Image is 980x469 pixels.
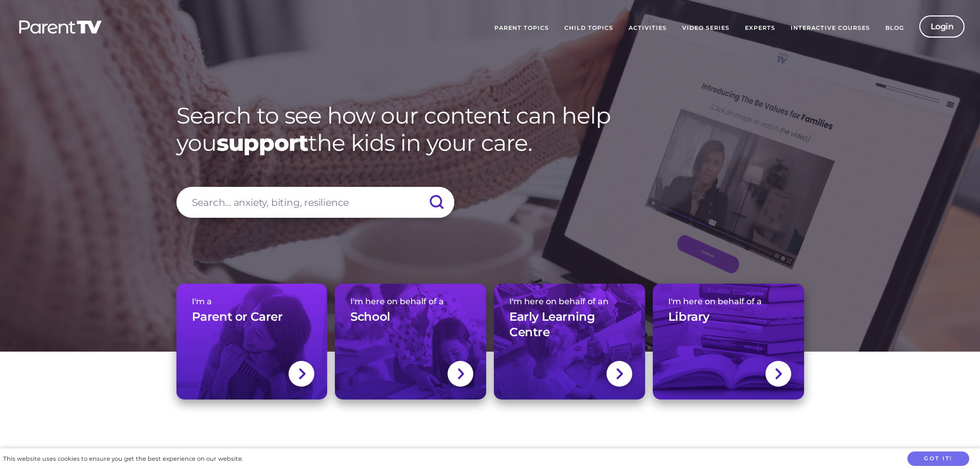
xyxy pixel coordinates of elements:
h3: Parent or Carer [192,309,283,325]
a: Child Topics [557,15,621,41]
a: Blog [878,15,912,41]
input: Submit [418,187,454,218]
span: I'm here on behalf of an [509,297,630,306]
img: parenttv-logo-white.4c85aaf.svg [18,20,103,34]
a: I'm here on behalf of anEarly Learning Centre [494,284,645,399]
a: I'm here on behalf of aLibrary [653,284,804,399]
strong: support [217,129,308,157]
h3: Library [668,309,709,325]
div: This website uses cookies to ensure you get the best experience on our website. [3,454,243,464]
a: Activities [621,15,674,41]
img: svg+xml;base64,PHN2ZyBlbmFibGUtYmFja2dyb3VuZD0ibmV3IDAgMCAxNC44IDI1LjciIHZpZXdCb3g9IjAgMCAxNC44ID... [774,367,782,380]
span: I'm here on behalf of a [668,297,789,306]
h3: Early Learning Centre [509,309,630,340]
img: svg+xml;base64,PHN2ZyBlbmFibGUtYmFja2dyb3VuZD0ibmV3IDAgMCAxNC44IDI1LjciIHZpZXdCb3g9IjAgMCAxNC44ID... [457,367,465,380]
a: Experts [737,15,783,41]
img: svg+xml;base64,PHN2ZyBlbmFibGUtYmFja2dyb3VuZD0ibmV3IDAgMCAxNC44IDI1LjciIHZpZXdCb3g9IjAgMCAxNC44ID... [298,367,306,380]
span: I'm here on behalf of a [350,297,471,306]
img: svg+xml;base64,PHN2ZyBlbmFibGUtYmFja2dyb3VuZD0ibmV3IDAgMCAxNC44IDI1LjciIHZpZXdCb3g9IjAgMCAxNC44ID... [615,367,623,380]
a: I'm aParent or Carer [176,284,328,399]
h1: Search to see how our content can help you the kids in your care. [176,102,804,157]
button: Got it! [907,451,969,466]
a: I'm here on behalf of aSchool [335,284,486,399]
a: Video Series [674,15,737,41]
a: Parent Topics [487,15,557,41]
a: Login [919,15,965,38]
span: I'm a [192,297,312,306]
h3: School [350,309,390,325]
input: Search... anxiety, biting, resilience [176,187,454,218]
a: Interactive Courses [783,15,878,41]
